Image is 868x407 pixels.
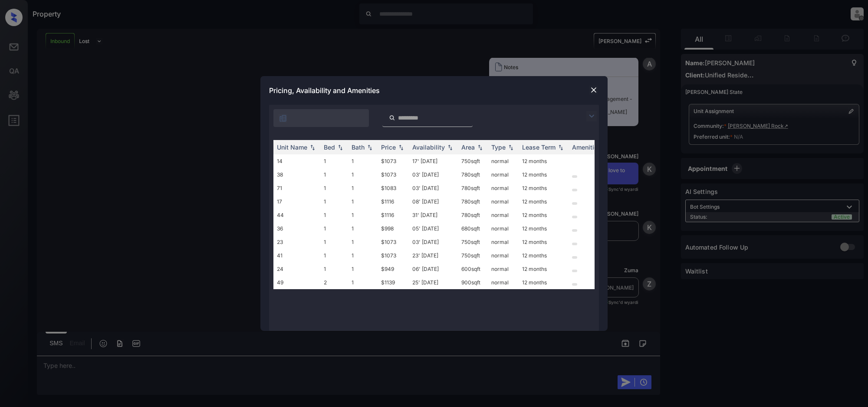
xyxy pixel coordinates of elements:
td: 1 [320,168,348,181]
td: 71 [273,181,320,195]
td: 1 [320,181,348,195]
td: normal [488,276,519,289]
td: 49 [273,276,320,289]
img: sorting [397,144,405,150]
td: normal [488,222,519,235]
td: $1073 [378,235,409,249]
td: 1 [348,181,378,195]
td: 1 [320,208,348,222]
td: 2 [320,276,348,289]
img: close [589,86,598,94]
td: 06' [DATE] [409,262,458,276]
td: 1 [348,249,378,262]
img: sorting [506,144,515,150]
div: Pricing, Availability and Amenities [260,76,608,105]
td: 17' [DATE] [409,154,458,168]
td: 780 sqft [458,208,488,222]
td: $1116 [378,208,409,222]
div: Price [381,143,396,151]
td: $1116 [378,195,409,208]
img: sorting [476,144,484,150]
td: normal [488,181,519,195]
td: $1073 [378,168,409,181]
div: Area [461,143,475,151]
td: 05' [DATE] [409,222,458,235]
td: 41 [273,249,320,262]
td: normal [488,208,519,222]
img: sorting [336,144,345,150]
td: 03' [DATE] [409,168,458,181]
img: icon-zuma [586,111,597,121]
td: $1073 [378,154,409,168]
td: 680 sqft [458,222,488,235]
td: 1 [348,222,378,235]
td: 12 months [519,276,569,289]
td: 44 [273,208,320,222]
td: 03' [DATE] [409,181,458,195]
td: 750 sqft [458,235,488,249]
td: 1 [348,262,378,276]
td: 24 [273,262,320,276]
td: 12 months [519,195,569,208]
td: $949 [378,262,409,276]
td: 23 [273,235,320,249]
td: 08' [DATE] [409,195,458,208]
td: 1 [320,262,348,276]
td: 1 [348,168,378,181]
td: $1139 [378,276,409,289]
td: normal [488,262,519,276]
td: $1083 [378,181,409,195]
img: sorting [365,144,374,150]
td: 1 [348,154,378,168]
div: Amenities [572,143,601,151]
td: 12 months [519,249,569,262]
td: 12 months [519,208,569,222]
td: 780 sqft [458,168,488,181]
td: 1 [348,208,378,222]
td: 1 [320,154,348,168]
img: icon-zuma [389,114,395,122]
td: normal [488,154,519,168]
td: 23' [DATE] [409,249,458,262]
td: 1 [348,276,378,289]
td: 25' [DATE] [409,276,458,289]
td: 12 months [519,262,569,276]
td: 1 [320,195,348,208]
td: 12 months [519,222,569,235]
div: Availability [412,143,445,151]
td: 600 sqft [458,262,488,276]
td: 780 sqft [458,181,488,195]
td: $998 [378,222,409,235]
div: Unit Name [277,143,307,151]
td: 1 [320,249,348,262]
td: 03' [DATE] [409,235,458,249]
td: normal [488,235,519,249]
td: 12 months [519,235,569,249]
td: 12 months [519,168,569,181]
td: 900 sqft [458,276,488,289]
td: 12 months [519,181,569,195]
td: normal [488,195,519,208]
td: 750 sqft [458,154,488,168]
td: 1 [348,235,378,249]
div: Type [491,143,506,151]
td: 38 [273,168,320,181]
td: 750 sqft [458,249,488,262]
td: 1 [320,235,348,249]
td: normal [488,168,519,181]
td: $1073 [378,249,409,262]
td: 17 [273,195,320,208]
img: sorting [556,144,565,150]
img: sorting [308,144,317,150]
img: sorting [446,144,454,150]
td: 12 months [519,154,569,168]
td: 36 [273,222,320,235]
td: 14 [273,154,320,168]
td: 31' [DATE] [409,208,458,222]
img: icon-zuma [279,114,287,123]
td: normal [488,249,519,262]
div: Bed [324,143,335,151]
td: 1 [348,195,378,208]
div: Lease Term [522,143,556,151]
td: 780 sqft [458,195,488,208]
